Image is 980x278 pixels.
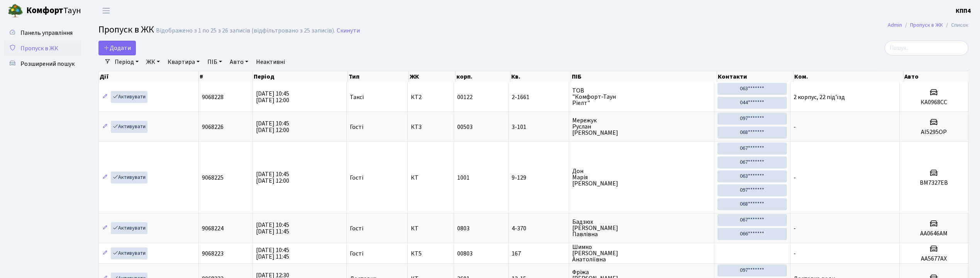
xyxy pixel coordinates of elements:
[350,225,363,232] span: Гості
[337,27,360,34] a: Скинути
[793,224,796,233] span: -
[199,71,253,82] th: #
[572,88,711,106] span: ТОВ "Комфорт-Таун Ріелт"
[457,123,473,131] span: 00503
[256,221,289,236] span: [DATE] 10:45 [DATE] 11:45
[256,170,289,185] span: [DATE] 10:45 [DATE] 12:00
[98,41,136,55] a: Додати
[256,119,289,134] span: [DATE] 10:45 [DATE] 12:00
[510,71,571,82] th: Кв.
[20,60,75,68] span: Розширений пошук
[411,251,451,257] span: КТ5
[111,247,148,259] a: Активувати
[571,71,717,82] th: ПІБ
[411,225,451,232] span: КТ
[793,93,845,101] span: 2 корпус, 22 під'їзд
[20,29,73,37] span: Панель управління
[8,3,23,19] img: logo.png
[457,173,470,182] span: 1001
[903,179,965,187] h5: BM7327EB
[512,124,565,130] span: 3-101
[20,44,58,53] span: Пропуск в ЖК
[888,21,902,29] a: Admin
[111,121,148,133] a: Активувати
[164,55,203,69] a: Квартира
[253,55,288,69] a: Неактивні
[903,230,965,237] h5: АА0646АМ
[350,175,363,181] span: Гості
[202,93,224,101] span: 9068228
[885,41,968,55] input: Пошук...
[793,71,904,82] th: Ком.
[456,71,510,82] th: корп.
[512,251,565,257] span: 167
[99,71,199,82] th: Дії
[512,225,565,232] span: 4-370
[227,55,251,69] a: Авто
[350,94,364,100] span: Таксі
[256,246,289,261] span: [DATE] 10:45 [DATE] 11:45
[111,91,148,103] a: Активувати
[903,99,965,106] h5: КА0968СС
[350,251,363,257] span: Гості
[202,224,224,233] span: 9068224
[572,244,711,263] span: Шимко [PERSON_NAME] Анатоліївна
[956,6,971,15] a: КПП4
[512,94,565,100] span: 2-1661
[202,123,224,131] span: 9068226
[4,41,81,56] a: Пропуск в ЖК
[411,175,451,181] span: КТ
[26,4,63,17] b: Комфорт
[910,21,943,29] a: Пропуск в ЖК
[572,219,711,237] span: Бадзюх [PERSON_NAME] Павлівна
[156,27,335,34] div: Відображено з 1 по 25 з 26 записів (відфільтровано з 25 записів).
[143,55,163,69] a: ЖК
[903,255,965,263] h5: АА5677АХ
[256,89,289,105] span: [DATE] 10:45 [DATE] 12:00
[457,249,473,258] span: 00803
[202,249,224,258] span: 9068223
[956,7,971,15] b: КПП4
[4,25,81,41] a: Панель управління
[253,71,348,82] th: Період
[457,93,473,101] span: 00122
[409,71,456,82] th: ЖК
[411,124,451,130] span: КТ3
[572,117,711,136] span: Мережук Руслан [PERSON_NAME]
[876,17,980,33] nav: breadcrumb
[943,21,968,29] li: Список
[111,172,148,184] a: Активувати
[97,4,116,17] button: Переключити навігацію
[350,124,363,130] span: Гості
[457,224,470,233] span: 0803
[904,71,969,82] th: Авто
[103,44,131,52] span: Додати
[348,71,409,82] th: Тип
[4,56,81,72] a: Розширений пошук
[512,175,565,181] span: 9-129
[202,173,224,182] span: 9068225
[26,4,81,17] span: Таун
[903,129,965,136] h5: AI5295OP
[204,55,225,69] a: ПІБ
[717,71,793,82] th: Контакти
[793,173,796,182] span: -
[793,123,796,131] span: -
[98,23,154,36] span: Пропуск в ЖК
[572,168,711,187] span: Дон Марія [PERSON_NAME]
[112,55,142,69] a: Період
[793,249,796,258] span: -
[411,94,451,100] span: КТ2
[111,222,148,234] a: Активувати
